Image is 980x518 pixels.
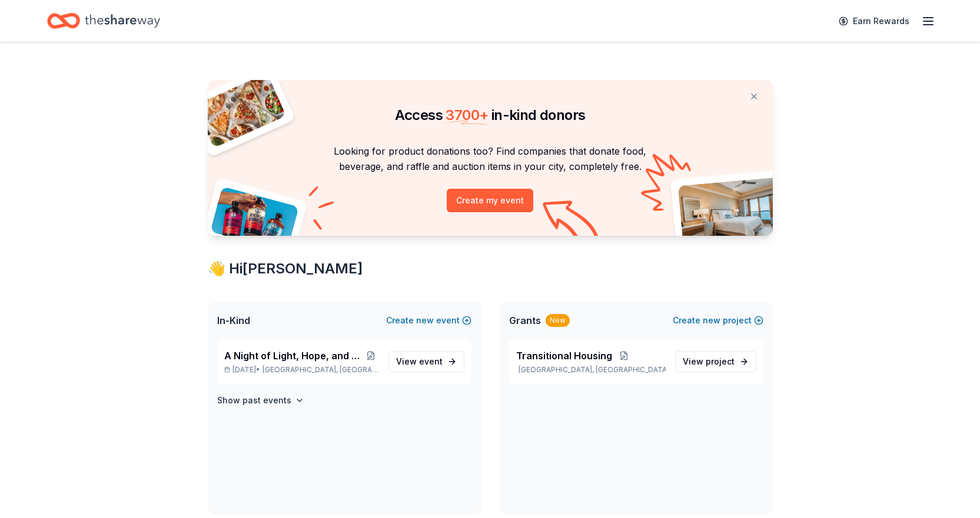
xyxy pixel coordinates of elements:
[395,106,586,123] span: Access in-kind donors
[703,313,720,327] span: new
[217,393,291,407] h4: Show past events
[224,349,364,363] span: A Night of Light, Hope, and Legacy Gala 2026
[386,313,471,327] button: Createnewevent
[224,365,379,375] p: [DATE] •
[419,356,443,366] span: event
[47,7,160,35] a: Home
[396,355,443,369] span: View
[263,365,378,375] span: [GEOGRAPHIC_DATA], [GEOGRAPHIC_DATA]
[217,393,304,407] button: Show past events
[222,143,759,175] p: Looking for product donations too? Find companies that donate food, beverage, and raffle and auct...
[546,314,570,327] div: New
[446,106,488,123] span: 3700 +
[447,189,533,212] button: Create my event
[673,313,763,327] button: Createnewproject
[416,313,434,327] span: new
[516,349,612,363] span: Transitional Housing
[388,351,464,372] a: View event
[509,313,541,327] span: Grants
[194,73,286,148] img: Pizza
[543,200,602,245] img: Curvy arrow
[706,356,735,366] span: project
[516,365,666,375] p: [GEOGRAPHIC_DATA], [GEOGRAPHIC_DATA]
[675,351,756,372] a: View project
[208,259,773,278] div: 👋 Hi [PERSON_NAME]
[832,11,916,32] a: Earn Rewards
[217,313,250,327] span: In-Kind
[683,355,735,369] span: View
